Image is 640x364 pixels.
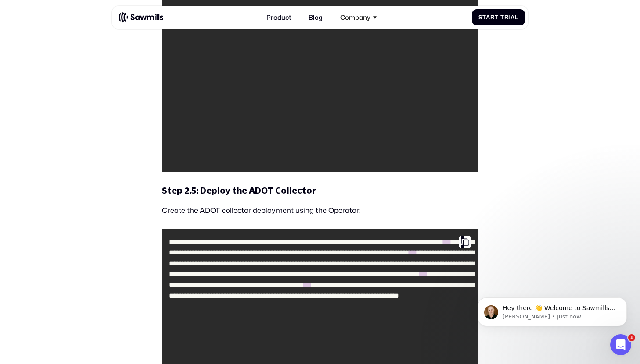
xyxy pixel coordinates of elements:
span: 1 [628,334,635,341]
span: T [500,14,504,21]
span: i [508,14,511,21]
span: r [504,14,509,21]
a: Blog [304,9,327,26]
span: a [486,14,490,21]
span: a [511,14,515,21]
span: S [478,14,482,21]
a: StartTrial [472,9,525,25]
p: Create the ADOT collector deployment using the Operator: [162,204,478,217]
iframe: Intercom live chat [610,334,631,355]
span: t [495,14,499,21]
span: t [482,14,486,21]
div: Company [335,9,381,26]
span: l [515,14,518,21]
span: r [490,14,495,21]
a: Product [262,9,296,26]
div: Company [340,14,370,21]
iframe: Intercom notifications message [464,279,640,340]
h4: Step 2.5: Deploy the ADOT Collector [162,185,478,196]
